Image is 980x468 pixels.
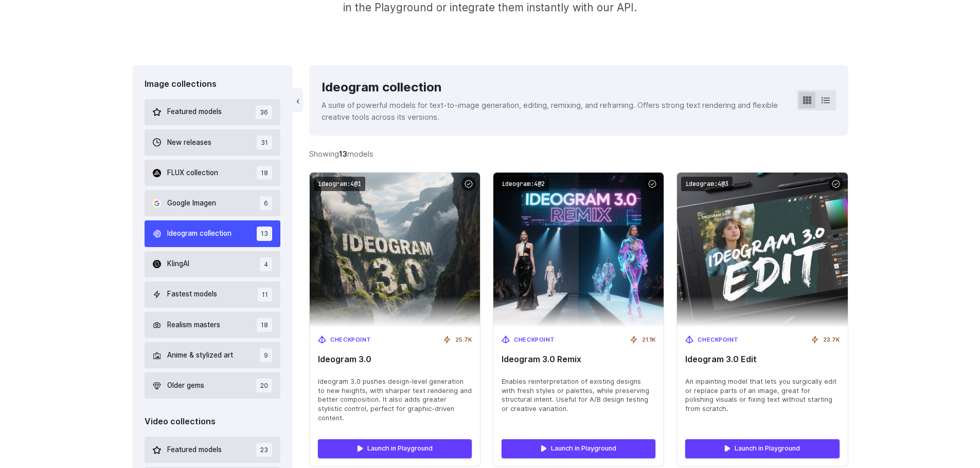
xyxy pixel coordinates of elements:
div: Video collections [145,415,281,428]
code: ideogram:4@1 [314,177,365,192]
span: 23.7K [823,335,840,345]
span: 9 [260,348,272,362]
div: Ideogram collection [322,78,780,97]
span: 25.7K [455,335,472,345]
span: Ideogram 3.0 [318,354,472,364]
p: A suite of powerful models for text-to-image generation, editing, remixing, and reframing. Offers... [322,99,780,123]
button: Ideogram collection 13 [145,220,281,247]
strong: 13 [339,149,347,158]
span: Checkpoint [698,335,739,345]
span: Ideogram 3.0 Edit [685,354,839,364]
button: Realism masters 18 [145,312,281,338]
code: ideogram:4@2 [497,177,549,192]
code: ideogram:4@3 [681,177,733,192]
span: 18 [257,166,272,180]
button: New releases 31 [145,129,281,156]
button: Featured models 23 [145,437,281,463]
button: ‹ [293,88,303,113]
a: Launch in Playground [318,439,472,458]
span: 20 [256,379,272,392]
span: Realism masters [167,320,220,331]
button: Fastest models 11 [145,282,281,308]
span: 11 [258,288,272,302]
span: Fastest models [167,289,217,300]
button: Featured models 36 [145,99,281,125]
button: Older gems 20 [145,372,281,399]
span: New releases [167,137,211,148]
button: FLUX collection 18 [145,160,281,186]
span: Ideogram collection [167,228,231,239]
span: Older gems [167,380,204,391]
img: Ideogram 3.0 Remix [493,173,664,327]
span: Checkpoint [330,335,371,345]
button: KlingAI 4 [145,251,281,277]
a: Launch in Playground [502,439,655,458]
img: Ideogram 3.0 [310,173,480,327]
button: Google Imagen 6 [145,190,281,216]
span: Enables reinterpretation of existing designs with fresh styles or palettes, while preserving stru... [502,377,655,414]
div: Image collections [145,78,281,91]
span: Ideogram 3.0 pushes design-level generation to new heights, with sharper text rendering and bette... [318,377,472,423]
img: Ideogram 3.0 Edit [677,173,847,327]
span: KlingAI [167,258,189,270]
span: Checkpoint [514,335,555,345]
span: Anime & stylized art [167,350,233,361]
button: Anime & stylized art 9 [145,342,281,368]
a: Launch in Playground [685,439,839,458]
span: 6 [260,196,272,210]
span: Ideogram 3.0 Remix [502,354,655,364]
span: 18 [257,318,272,332]
span: 23 [256,443,272,457]
span: 21.1K [642,335,655,345]
span: An inpainting model that lets you surgically edit or replace parts of an image, great for polishi... [685,377,839,414]
div: Showing models [309,148,373,160]
span: Google Imagen [167,198,216,209]
span: 4 [260,257,272,271]
span: Featured models [167,106,222,118]
span: Featured models [167,444,222,456]
span: 36 [256,105,272,119]
span: 31 [257,136,272,149]
span: 13 [257,227,272,240]
span: FLUX collection [167,167,218,179]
